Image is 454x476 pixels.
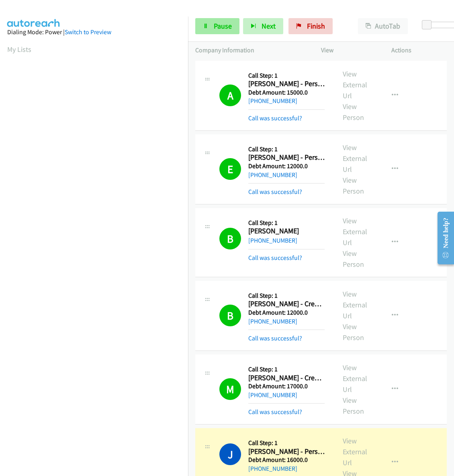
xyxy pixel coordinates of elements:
h5: Debt Amount: 15000.0 [248,89,325,97]
h1: B [219,228,241,249]
a: Call was successful? [248,254,302,262]
a: Pause [195,18,239,34]
h5: Debt Amount: 17000.0 [248,382,325,390]
a: Call was successful? [248,334,302,342]
h5: Debt Amount: 12000.0 [248,162,325,170]
h1: E [219,158,241,180]
a: View External Url [343,216,367,247]
a: [PHONE_NUMBER] [248,391,297,399]
a: View Person [343,396,364,416]
h5: Call Step: 1 [248,145,325,153]
a: View External Url [343,69,367,100]
h5: Call Step: 1 [248,365,325,373]
h5: Call Step: 1 [248,72,325,80]
h2: [PERSON_NAME] - Personal Loan [248,447,325,456]
span: Finish [307,21,325,31]
h1: M [219,378,241,400]
a: [PHONE_NUMBER] [248,237,297,244]
h5: Call Step: 1 [248,292,325,300]
p: Company Information [195,45,307,55]
iframe: Resource Center [431,206,454,270]
a: My Lists [7,45,31,54]
a: View Person [343,175,364,196]
iframe: Dialpad [7,62,188,444]
h1: A [219,84,241,106]
h5: Debt Amount: 12000.0 [248,309,325,317]
a: Call was successful? [248,114,302,122]
div: Dialing Mode: Power | [7,27,181,37]
a: View External Url [343,363,367,394]
h5: Call Step: 1 [248,219,325,227]
p: View [321,45,377,55]
span: Next [262,21,276,31]
a: Switch to Preview [65,28,111,36]
h2: [PERSON_NAME] - Personal Loan [248,153,325,162]
a: [PHONE_NUMBER] [248,317,297,325]
h2: [PERSON_NAME] - Credit Card [248,373,325,383]
a: Call was successful? [248,408,302,416]
a: View External Url [343,436,367,467]
h2: [PERSON_NAME] [248,227,325,236]
button: Next [243,18,283,34]
a: [PHONE_NUMBER] [248,465,297,472]
h2: [PERSON_NAME] - Credit Card [248,299,325,309]
a: [PHONE_NUMBER] [248,97,297,105]
a: View External Url [343,289,367,320]
h1: B [219,305,241,326]
a: Finish [288,18,333,34]
h1: J [219,443,241,465]
span: Pause [214,21,232,31]
a: Call was successful? [248,188,302,196]
a: View Person [343,322,364,342]
p: Actions [391,45,447,55]
button: AutoTab [358,18,408,34]
h2: [PERSON_NAME] - Personal Loan [248,79,325,89]
h5: Debt Amount: 16000.0 [248,456,325,464]
a: View Person [343,249,364,269]
a: View Person [343,102,364,122]
a: [PHONE_NUMBER] [248,171,297,179]
h5: Call Step: 1 [248,439,325,447]
a: View External Url [343,143,367,174]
